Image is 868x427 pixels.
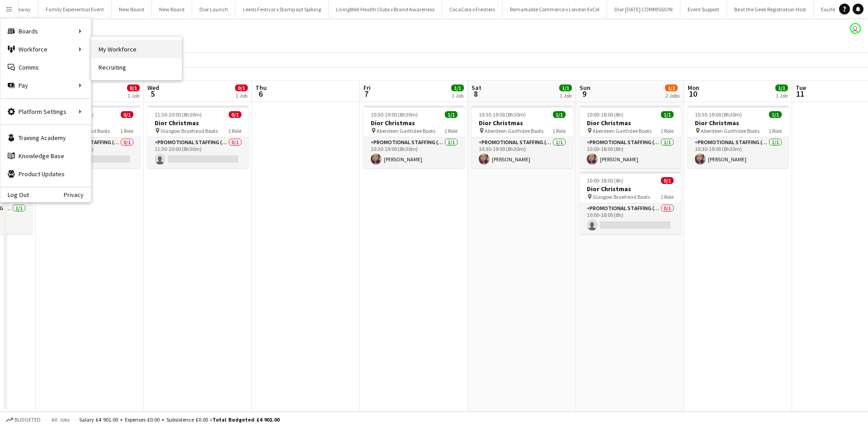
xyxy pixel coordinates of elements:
[91,58,182,76] a: Recruiting
[688,137,789,168] app-card-role: Promotional Staffing (Sales Staff)1/110:30-19:00 (8h30m)[PERSON_NAME]
[769,127,782,134] span: 1 Role
[192,0,236,18] button: Dior Launch
[0,129,91,147] a: Training Academy
[593,127,651,134] span: Aberdeen Garthdee Boots
[727,0,814,18] button: Beat the Geek Registration Host
[661,111,674,118] span: 1/1
[580,185,681,193] h3: Dior Christmas
[472,84,481,92] span: Sat
[660,193,674,200] span: 1 Role
[680,0,727,18] button: Event Support
[665,84,678,91] span: 1/2
[695,111,742,118] span: 10:30-19:00 (8h30m)
[580,119,681,127] h3: Dior Christmas
[255,84,267,92] span: Thu
[688,84,699,92] span: Mon
[120,127,133,134] span: 1 Role
[794,89,806,99] span: 11
[229,111,241,118] span: 0/1
[470,89,481,99] span: 8
[112,0,152,18] button: New Board
[236,0,329,18] button: Leeds Festival x Stamp out Spiking
[91,40,182,58] a: My Workforce
[363,84,371,92] span: Fri
[553,111,566,118] span: 1/1
[371,111,418,118] span: 10:30-19:00 (8h30m)
[0,76,91,94] div: Pay
[79,416,279,423] div: Salary £4 901.00 + Expenses £0.00 + Subsistence £0.00 =
[363,137,465,168] app-card-role: Promotional Staffing (Sales Staff)1/110:30-19:00 (8h30m)[PERSON_NAME]
[580,84,590,92] span: Sun
[152,0,192,18] button: New Board
[147,119,249,127] h3: Dior Christmas
[472,106,573,168] app-job-card: 10:30-19:00 (8h30m)1/1Dior Christmas Aberdeen Garthdee Boots1 RolePromotional Staffing (Sales Sta...
[0,58,91,76] a: Comms
[607,0,680,18] button: Dior [DATE] COMMISSION
[146,89,159,99] span: 5
[147,84,159,92] span: Wed
[254,89,267,99] span: 6
[444,127,458,134] span: 1 Role
[50,416,71,423] span: All jobs
[559,84,572,91] span: 1/1
[160,127,218,134] span: Glasgow Braehead Boots
[445,111,458,118] span: 1/1
[580,172,681,234] app-job-card: 10:00-18:00 (8h)0/1Dior Christmas Glasgow Braehead Boots1 RolePromotional Staffing (Sales Staff)0...
[578,89,590,99] span: 9
[363,106,465,168] app-job-card: 10:30-19:00 (8h30m)1/1Dior Christmas Aberdeen Garthdee Boots1 RolePromotional Staffing (Sales Sta...
[236,92,247,99] div: 1 Job
[377,127,435,134] span: Aberdeen Garthdee Boots
[580,137,681,168] app-card-role: Promotional Staffing (Sales Staff)1/110:00-18:00 (8h)[PERSON_NAME]
[442,0,503,18] button: CocaCola x Freshers
[127,92,139,99] div: 1 Job
[580,106,681,168] app-job-card: 10:00-18:00 (8h)1/1Dior Christmas Aberdeen Garthdee Boots1 RolePromotional Staffing (Sales Staff)...
[775,84,788,91] span: 1/1
[0,40,91,58] div: Workforce
[769,111,782,118] span: 1/1
[472,119,573,127] h3: Dior Christmas
[850,23,861,34] app-user-avatar: Joanne Milne
[814,0,868,18] button: EauYes Sampling
[329,0,442,18] button: LivingWell Health Clubs x Brand Awareness
[661,177,674,184] span: 0/1
[479,111,526,118] span: 10:30-19:00 (8h30m)
[0,103,91,121] div: Platform Settings
[660,127,674,134] span: 1 Role
[0,191,29,198] a: Log Out
[688,106,789,168] app-job-card: 10:30-19:00 (8h30m)1/1Dior Christmas Aberdeen Garthdee Boots1 RolePromotional Staffing (Sales Sta...
[587,111,623,118] span: 10:00-18:00 (8h)
[0,22,91,40] div: Boards
[212,416,279,423] span: Total Budgeted £4 901.00
[485,127,543,134] span: Aberdeen Garthdee Boots
[147,106,249,168] app-job-card: 11:30-20:00 (8h30m)0/1Dior Christmas Glasgow Braehead Boots1 RolePromotional Staffing (Sales Staf...
[228,127,241,134] span: 1 Role
[688,119,789,127] h3: Dior Christmas
[665,92,679,99] div: 2 Jobs
[64,191,91,198] a: Privacy
[776,92,788,99] div: 1 Job
[587,177,623,184] span: 10:00-18:00 (8h)
[560,92,571,99] div: 1 Job
[38,0,112,18] button: Family Experiential Event
[0,147,91,165] a: Knowledge Base
[235,84,248,91] span: 0/1
[14,417,41,423] span: Budgeted
[452,92,463,99] div: 1 Job
[451,84,464,91] span: 1/1
[580,203,681,234] app-card-role: Promotional Staffing (Sales Staff)0/110:00-18:00 (8h)
[127,84,140,91] span: 0/1
[363,119,465,127] h3: Dior Christmas
[472,137,573,168] app-card-role: Promotional Staffing (Sales Staff)1/110:30-19:00 (8h30m)[PERSON_NAME]
[796,84,806,92] span: Tue
[0,165,91,183] a: Product Updates
[503,0,607,18] button: Remarkable Commerce x London ExCel
[552,127,566,134] span: 1 Role
[5,415,42,425] button: Budgeted
[593,193,650,200] span: Glasgow Braehead Boots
